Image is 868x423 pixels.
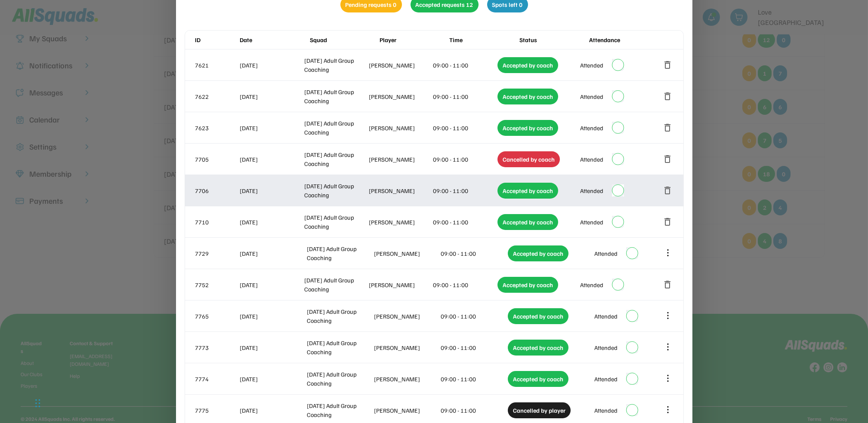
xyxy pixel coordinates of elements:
div: Accepted by coach [508,245,568,261]
div: [PERSON_NAME] [369,155,432,164]
div: 7775 [195,406,238,415]
div: 7706 [195,186,238,195]
button: delete [663,185,673,196]
div: Attended [580,123,603,132]
div: Time [449,35,517,44]
div: [PERSON_NAME] [369,218,432,227]
div: Accepted by coach [497,277,558,293]
div: 09:00 - 11:00 [433,61,496,70]
button: delete [663,91,673,101]
div: 7621 [195,61,238,70]
div: 7752 [195,280,238,289]
div: Player [380,35,448,44]
div: 7773 [195,343,238,352]
button: delete [663,217,673,227]
div: [DATE] Adult Group Coaching [304,87,367,105]
div: [DATE] Adult Group Coaching [304,56,367,74]
div: Attended [580,61,603,70]
div: 7710 [195,218,238,227]
div: [DATE] [240,218,303,227]
div: 09:00 - 11:00 [441,374,507,383]
div: [DATE] [240,61,303,70]
div: [PERSON_NAME] [369,123,432,132]
div: [DATE] Adult Group Coaching [307,338,372,356]
div: [DATE] Adult Group Coaching [307,244,372,262]
div: Attended [594,406,618,415]
div: Attended [594,249,618,258]
div: 09:00 - 11:00 [441,249,507,258]
div: Squad [310,35,378,44]
div: [PERSON_NAME] [374,374,439,383]
div: [DATE] [240,406,306,415]
div: Attended [580,186,603,195]
div: 09:00 - 11:00 [441,312,507,321]
div: Accepted by coach [497,214,558,230]
div: [DATE] Adult Group Coaching [304,276,367,294]
div: 09:00 - 11:00 [433,155,496,164]
div: [DATE] Adult Group Coaching [307,401,372,419]
div: 7622 [195,92,238,101]
div: [DATE] [240,280,303,289]
div: Accepted by coach [508,340,568,356]
div: [PERSON_NAME] [369,92,432,101]
div: [DATE] Adult Group Coaching [304,150,367,168]
div: [DATE] Adult Group Coaching [307,370,372,388]
div: [PERSON_NAME] [374,406,439,415]
div: [DATE] [240,374,306,383]
div: Attended [594,312,618,321]
div: Attended [580,218,603,227]
div: Accepted by coach [508,308,568,324]
div: [DATE] Adult Group Coaching [304,119,367,137]
div: Attended [594,374,618,383]
div: 09:00 - 11:00 [433,123,496,132]
div: Accepted by coach [497,120,558,136]
div: Cancelled by player [508,402,571,418]
div: [DATE] [240,155,303,164]
div: [DATE] [240,312,306,321]
div: 7774 [195,374,238,383]
div: [DATE] Adult Group Coaching [307,307,372,325]
div: [PERSON_NAME] [374,249,439,258]
div: [DATE] [240,123,303,132]
div: [PERSON_NAME] [369,61,432,70]
div: Attended [580,280,603,289]
div: Attended [594,343,618,352]
div: Attendance [589,35,657,44]
button: delete [663,60,673,70]
div: Cancelled by coach [497,151,560,167]
div: [DATE] [240,186,303,195]
div: Status [519,35,587,44]
div: [DATE] Adult Group Coaching [304,181,367,199]
button: delete [663,154,673,164]
div: 7705 [195,155,238,164]
button: delete [663,123,673,133]
div: 09:00 - 11:00 [433,218,496,227]
div: 09:00 - 11:00 [441,406,507,415]
div: Date [240,35,308,44]
div: [DATE] [240,92,303,101]
div: [PERSON_NAME] [369,186,432,195]
div: 09:00 - 11:00 [441,343,507,352]
div: [DATE] Adult Group Coaching [304,213,367,231]
div: 7765 [195,312,238,321]
div: Accepted by coach [508,371,568,387]
div: Attended [580,155,603,164]
div: [DATE] [240,343,306,352]
div: Accepted by coach [497,57,558,73]
div: [PERSON_NAME] [369,280,432,289]
div: 09:00 - 11:00 [433,186,496,195]
div: Attended [580,92,603,101]
div: Accepted by coach [497,89,558,104]
div: 09:00 - 11:00 [433,280,496,289]
div: 09:00 - 11:00 [433,92,496,101]
div: [PERSON_NAME] [374,312,439,321]
div: [DATE] [240,249,306,258]
button: delete [663,279,673,290]
div: ID [195,35,238,44]
div: 7623 [195,123,238,132]
div: Accepted by coach [497,183,558,199]
div: [PERSON_NAME] [374,343,439,352]
div: 7729 [195,249,238,258]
